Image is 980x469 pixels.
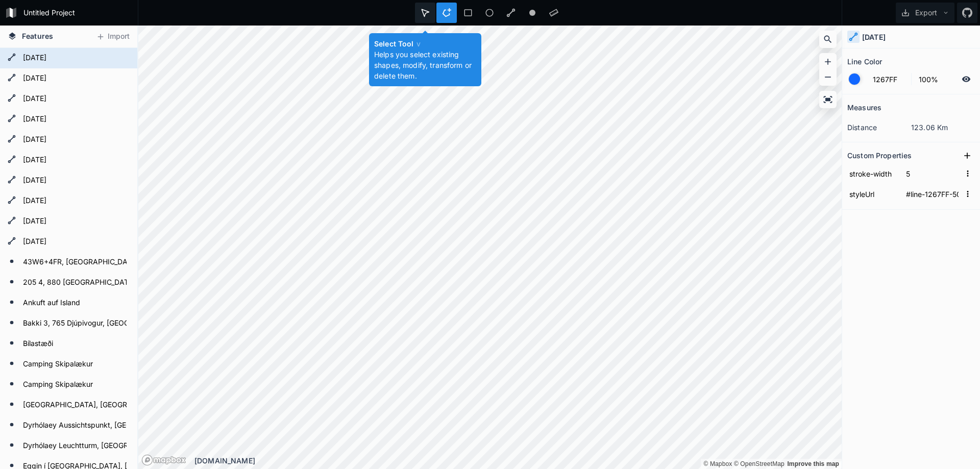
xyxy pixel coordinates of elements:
input: Name [847,186,899,202]
h4: [DATE] [862,32,886,42]
button: Export [896,3,954,23]
h2: Custom Properties [847,147,912,163]
dt: distance [847,122,911,133]
input: Empty [904,166,961,181]
span: v [416,39,421,48]
a: Mapbox logo [141,454,186,466]
a: Map feedback [787,460,839,467]
h2: Line Color [847,54,882,69]
span: Features [22,31,53,41]
div: [DOMAIN_NAME] [194,455,842,466]
a: Mapbox [703,460,732,467]
dd: 123.06 Km [911,122,975,133]
p: Helps you select existing shapes, modify, transform or delete them. [374,49,476,81]
a: OpenStreetMap [734,460,785,467]
h4: Select Tool [374,38,476,49]
input: Name [847,166,899,181]
input: Empty [904,186,961,202]
h2: Measures [847,100,881,115]
button: Import [91,29,135,45]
